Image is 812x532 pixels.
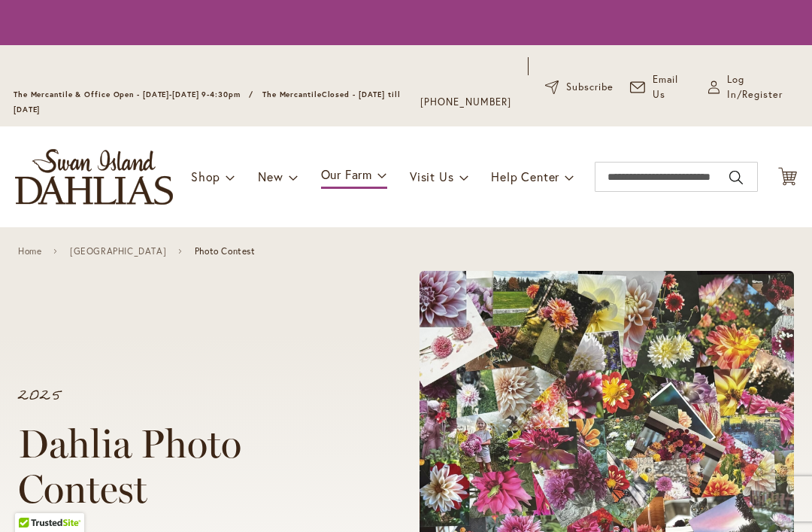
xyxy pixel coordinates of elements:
[18,246,41,257] a: Home
[630,72,692,102] a: Email Us
[258,169,283,184] span: New
[70,246,166,257] a: [GEOGRAPHIC_DATA]
[191,169,220,184] span: Shop
[420,95,511,110] a: [PHONE_NUMBER]
[15,149,173,205] a: store logo
[491,169,559,184] span: Help Center
[14,90,322,99] span: The Mercantile & Office Open - [DATE]-[DATE] 9-4:30pm / The Mercantile
[18,421,362,512] h1: Dahlia Photo Contest
[321,166,372,182] span: Our Farm
[566,80,614,95] span: Subscribe
[708,72,798,102] a: Log In/Register
[727,72,798,102] span: Log In/Register
[653,72,692,102] span: Email Us
[195,246,256,257] span: Photo Contest
[410,169,453,184] span: Visit Us
[729,166,743,190] button: Search
[18,388,362,403] p: 2025
[545,80,614,95] a: Subscribe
